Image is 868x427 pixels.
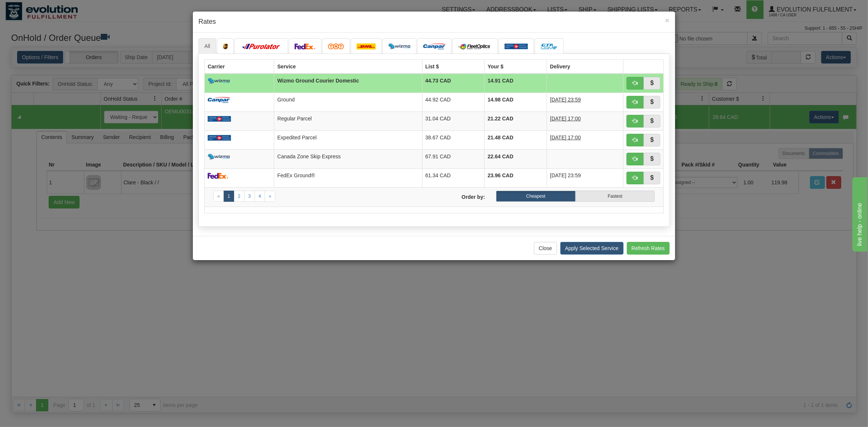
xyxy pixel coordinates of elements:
td: 21.48 CAD [485,130,547,149]
th: Service [274,59,422,74]
iframe: chat widget [851,175,867,251]
td: 21.22 CAD [485,111,547,130]
img: FedEx.png [295,43,315,49]
span: [DATE] 23:59 [550,172,581,178]
th: List $ [422,59,485,74]
img: campar.png [208,97,230,103]
label: Cheapest [496,191,575,202]
img: Canada_post.png [208,135,231,141]
td: Regular Parcel [274,111,422,130]
th: Carrier [205,59,274,74]
button: Apply Selected Service [560,242,624,255]
a: All [198,38,216,54]
img: CarrierLogo_10191.png [541,43,558,49]
a: 1 [224,191,234,202]
img: dhl.png [357,43,376,49]
td: 3 Days [547,93,624,111]
img: purolator.png [240,43,282,49]
td: 14.91 CAD [485,74,547,93]
button: Close [665,16,670,24]
button: Refresh Rates [627,242,670,255]
td: 44.92 CAD [422,93,485,111]
div: live help - online [6,4,69,13]
a: 3 [244,191,255,202]
img: wizmo.png [388,43,411,49]
h4: Rates [198,17,670,27]
label: Fastest [576,191,655,202]
img: Canada_post.png [208,116,231,122]
span: « [217,194,220,199]
span: [DATE] 23:59 [550,97,581,103]
td: Canada Zone Skip Express [274,149,422,168]
label: Order by: [434,191,490,201]
span: » [269,194,271,199]
span: × [665,16,670,25]
a: 4 [255,191,265,202]
img: tnt.png [328,43,344,49]
img: wizmo.png [208,78,230,84]
img: wizmo.png [208,154,230,160]
a: 2 [234,191,244,202]
td: Expedited Parcel [274,130,422,149]
td: 14.98 CAD [485,93,547,111]
a: Next [265,191,275,202]
td: FedEx Ground® [274,168,422,187]
img: campar.png [423,43,446,49]
span: [DATE] 17:00 [550,135,581,140]
td: 23.96 CAD [485,168,547,187]
th: Delivery [547,59,624,74]
td: 44.73 CAD [422,74,485,93]
td: Wizmo Ground Courier Domestic [274,74,422,93]
button: Close [534,242,557,255]
span: [DATE] 17:00 [550,116,581,122]
td: 38.67 CAD [422,130,485,149]
td: Ground [274,93,422,111]
th: Your $ [485,59,547,74]
img: Canada_post.png [505,43,528,49]
td: 4 Days [547,130,624,149]
td: 31.04 CAD [422,111,485,130]
td: 6 Days [547,111,624,130]
td: 22.64 CAD [485,149,547,168]
img: ups.png [223,43,228,49]
img: FedEx.png [208,173,229,179]
td: 61.34 CAD [422,168,485,187]
a: Previous [213,191,224,202]
img: CarrierLogo_10182.png [458,43,492,49]
td: 67.91 CAD [422,149,485,168]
